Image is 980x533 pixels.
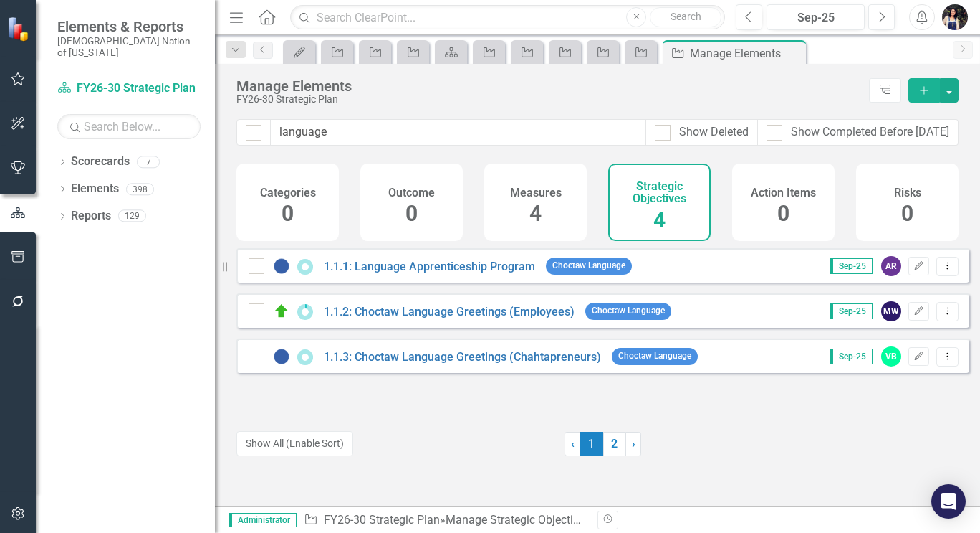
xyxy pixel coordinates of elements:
[324,305,575,319] a: 1.1.2: Choctaw Language Greetings (Employees)
[679,124,749,141] div: Show Deleted
[650,7,721,27] button: Search
[612,348,698,364] span: Choctaw Language
[71,181,119,197] a: Elements
[405,201,418,226] span: 0
[324,513,440,527] a: FY26-30 Strategic Plan
[6,15,33,42] img: ClearPoint Strategy
[236,94,862,105] div: FY26-30 Strategic Plan
[671,11,701,22] span: Search
[304,512,587,529] div: » Manage Strategic Objectives
[881,256,901,276] div: AR
[71,154,130,170] a: Scorecards
[324,350,601,364] a: 1.1.3: Choctaw Language Greetings (Chahtapreneurs)
[830,258,873,274] span: Sep-25
[71,208,111,225] a: Reports
[270,119,646,146] input: Filter Elements...
[830,349,873,364] span: Sep-25
[57,114,201,139] input: Search Below...
[767,4,865,30] button: Sep-25
[57,18,201,35] span: Elements & Reports
[118,210,146,222] div: 129
[777,201,789,226] span: 0
[137,156,160,168] div: 7
[273,258,290,275] img: Not Started
[772,9,860,27] div: Sep-25
[388,187,435,199] h4: Outcome
[830,303,873,319] span: Sep-25
[690,44,802,62] div: Manage Elements
[751,187,816,199] h4: Action Items
[236,78,862,94] div: Manage Elements
[791,124,949,141] div: Show Completed Before [DATE]
[324,260,535,273] a: 1.1.1: Language Apprenticeship Program
[546,258,632,274] span: Choctaw Language
[580,432,603,456] span: 1
[881,301,901,321] div: MW
[273,348,290,365] img: Not Started
[510,187,562,199] h4: Measures
[901,201,913,226] span: 0
[273,303,290,320] img: On Target
[942,4,968,30] img: Layla Freeman
[529,201,542,226] span: 4
[894,187,921,199] h4: Risks
[126,183,154,195] div: 398
[571,437,575,451] span: ‹
[653,207,666,232] span: 4
[236,431,353,456] button: Show All (Enable Sort)
[229,513,297,527] span: Administrator
[617,180,702,205] h4: Strategic Objectives
[881,346,901,367] div: VB
[57,35,201,59] small: [DEMOGRAPHIC_DATA] Nation of [US_STATE]
[290,5,725,30] input: Search ClearPoint...
[931,484,966,519] div: Open Intercom Messenger
[585,303,671,319] span: Choctaw Language
[632,437,635,451] span: ›
[260,187,316,199] h4: Categories
[603,432,626,456] a: 2
[57,80,201,97] a: FY26-30 Strategic Plan
[282,201,294,226] span: 0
